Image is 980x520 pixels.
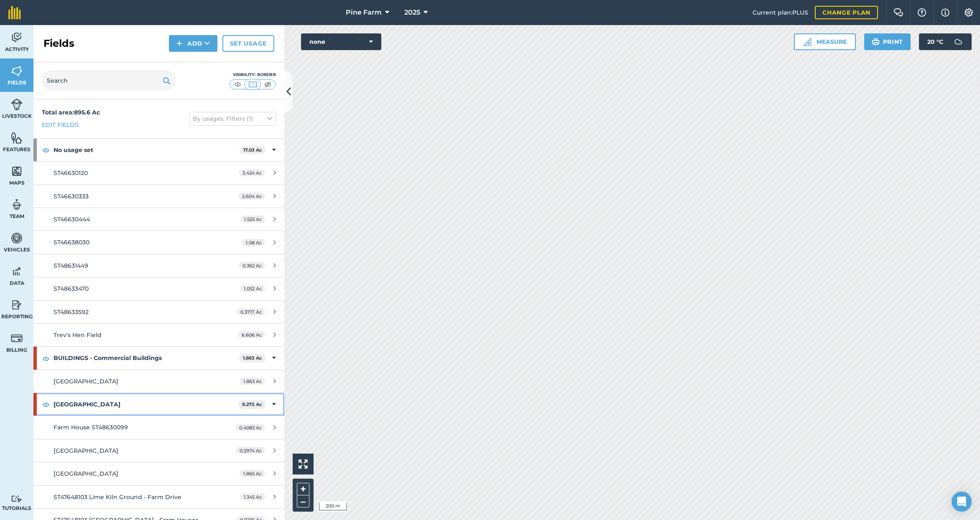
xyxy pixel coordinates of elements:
img: Ruler icon [803,38,812,46]
strong: BUILDINGS - Commercial Buildings [54,347,239,369]
span: 2.604 Ac [238,193,265,200]
span: ST48631449 [54,262,88,269]
span: ST46630120 [54,169,88,177]
span: 6.606 Ac [238,331,265,338]
img: svg+xml;base64,PHN2ZyB4bWxucz0iaHR0cDovL3d3dy53My5vcmcvMjAwMC9zdmciIHdpZHRoPSIxOSIgaGVpZ2h0PSIyNC... [163,76,171,86]
a: ST486334701.052 Ac [33,277,284,300]
button: Print [864,33,911,50]
a: Trev's Hen Field6.606 Ac [33,324,284,346]
img: svg+xml;base64,PD94bWwgdmVyc2lvbj0iMS4wIiBlbmNvZGluZz0idXRmLTgiPz4KPCEtLSBHZW5lcmF0b3I6IEFkb2JlIE... [11,265,23,278]
span: 0.362 Ac [239,262,265,269]
span: ST48633592 [54,308,89,316]
a: Edit fields [42,120,79,129]
span: 1.345 Ac [240,493,265,500]
img: svg+xml;base64,PD94bWwgdmVyc2lvbj0iMS4wIiBlbmNvZGluZz0idXRmLTgiPz4KPCEtLSBHZW5lcmF0b3I6IEFkb2JlIE... [11,31,23,44]
img: svg+xml;base64,PD94bWwgdmVyc2lvbj0iMS4wIiBlbmNvZGluZz0idXRmLTgiPz4KPCEtLSBHZW5lcmF0b3I6IEFkb2JlIE... [11,232,23,244]
a: ST466303332.604 Ac [33,185,284,208]
img: svg+xml;base64,PHN2ZyB4bWxucz0iaHR0cDovL3d3dy53My5vcmcvMjAwMC9zdmciIHdpZHRoPSIxOCIgaGVpZ2h0PSIyNC... [42,353,50,363]
button: none [301,33,381,50]
img: svg+xml;base64,PHN2ZyB4bWxucz0iaHR0cDovL3d3dy53My5vcmcvMjAwMC9zdmciIHdpZHRoPSI1MCIgaGVpZ2h0PSI0MC... [232,80,243,89]
a: ST486335920.3717 Ac [33,301,284,323]
img: svg+xml;base64,PD94bWwgdmVyc2lvbj0iMS4wIiBlbmNvZGluZz0idXRmLTgiPz4KPCEtLSBHZW5lcmF0b3I6IEFkb2JlIE... [950,33,967,50]
img: A question mark icon [917,8,927,17]
span: 1.052 Ac [240,285,265,292]
span: Current plan : PLUS [753,8,808,17]
span: 3.424 Ac [239,169,265,176]
span: 20 ° C [927,33,943,50]
button: – [297,495,309,507]
img: svg+xml;base64,PD94bWwgdmVyc2lvbj0iMS4wIiBlbmNvZGluZz0idXRmLTgiPz4KPCEtLSBHZW5lcmF0b3I6IEFkb2JlIE... [11,198,23,211]
span: [GEOGRAPHIC_DATA] [54,378,118,385]
strong: 1.863 Ac [243,355,262,361]
span: ST46630333 [54,193,89,200]
span: [GEOGRAPHIC_DATA] [54,470,118,477]
img: svg+xml;base64,PHN2ZyB4bWxucz0iaHR0cDovL3d3dy53My5vcmcvMjAwMC9zdmciIHdpZHRoPSI1NiIgaGVpZ2h0PSI2MC... [11,165,23,178]
button: + [297,483,309,495]
span: 1.533 Ac [240,216,265,223]
span: ST48633470 [54,285,89,292]
a: Farm House ST486300990.4083 Ac [33,416,284,439]
strong: Total area : 895.6 Ac [42,109,100,116]
img: svg+xml;base64,PHN2ZyB4bWxucz0iaHR0cDovL3d3dy53My5vcmcvMjAwMC9zdmciIHdpZHRoPSI1MCIgaGVpZ2h0PSI0MC... [263,80,273,89]
span: 1.863 Ac [240,378,265,385]
img: svg+xml;base64,PHN2ZyB4bWxucz0iaHR0cDovL3d3dy53My5vcmcvMjAwMC9zdmciIHdpZHRoPSI1MCIgaGVpZ2h0PSI0MC... [248,80,258,89]
span: [GEOGRAPHIC_DATA] [54,447,118,454]
h2: Fields [43,37,74,50]
span: Farm House ST48630099 [54,424,128,431]
button: Measure [794,33,856,50]
img: svg+xml;base64,PHN2ZyB4bWxucz0iaHR0cDovL3d3dy53My5vcmcvMjAwMC9zdmciIHdpZHRoPSI1NiIgaGVpZ2h0PSI2MC... [11,65,23,77]
div: No usage set17.03 Ac [33,139,284,161]
img: svg+xml;base64,PD94bWwgdmVyc2lvbj0iMS4wIiBlbmNvZGluZz0idXRmLTgiPz4KPCEtLSBHZW5lcmF0b3I6IEFkb2JlIE... [11,98,23,111]
img: svg+xml;base64,PHN2ZyB4bWxucz0iaHR0cDovL3d3dy53My5vcmcvMjAwMC9zdmciIHdpZHRoPSIxNCIgaGVpZ2h0PSIyNC... [176,38,182,48]
span: 1.865 Ac [240,470,265,477]
a: [GEOGRAPHIC_DATA]1.865 Ac [33,462,284,485]
strong: No usage set [54,139,240,161]
img: svg+xml;base64,PHN2ZyB4bWxucz0iaHR0cDovL3d3dy53My5vcmcvMjAwMC9zdmciIHdpZHRoPSIxOCIgaGVpZ2h0PSIyNC... [42,145,50,155]
strong: 17.03 Ac [243,147,262,153]
strong: 9.275 Ac [242,401,262,407]
span: ST47648103 Lime Kiln Ground - Farm Drive [54,493,181,501]
button: Add [169,35,217,52]
a: ST466304441.533 Ac [33,208,284,231]
a: Set usage [222,35,274,52]
a: [GEOGRAPHIC_DATA]1.863 Ac [33,370,284,393]
img: svg+xml;base64,PD94bWwgdmVyc2lvbj0iMS4wIiBlbmNvZGluZz0idXRmLTgiPz4KPCEtLSBHZW5lcmF0b3I6IEFkb2JlIE... [11,495,23,503]
img: svg+xml;base64,PHN2ZyB4bWxucz0iaHR0cDovL3d3dy53My5vcmcvMjAwMC9zdmciIHdpZHRoPSIxOSIgaGVpZ2h0PSIyNC... [872,37,880,47]
div: Open Intercom Messenger [952,492,972,512]
a: ST486314490.362 Ac [33,254,284,277]
div: Visibility: Border [229,71,276,78]
span: 1.08 Ac [242,239,265,246]
span: Trev's Hen Field [54,331,102,339]
span: ST46638030 [54,238,89,246]
img: svg+xml;base64,PHN2ZyB4bWxucz0iaHR0cDovL3d3dy53My5vcmcvMjAwMC9zdmciIHdpZHRoPSIxOCIgaGVpZ2h0PSIyNC... [42,399,50,409]
a: ST466380301.08 Ac [33,231,284,254]
span: Pine Farm [346,8,382,18]
input: Search [42,71,176,91]
img: Four arrows, one pointing top left, one top right, one bottom right and the last bottom left [299,459,308,469]
span: 0.3717 Ac [237,308,265,315]
img: A cog icon [964,8,974,17]
img: svg+xml;base64,PD94bWwgdmVyc2lvbj0iMS4wIiBlbmNvZGluZz0idXRmLTgiPz4KPCEtLSBHZW5lcmF0b3I6IEFkb2JlIE... [11,299,23,311]
span: 2025 [404,8,420,18]
div: [GEOGRAPHIC_DATA]9.275 Ac [33,393,284,416]
span: 0.4083 Ac [235,424,265,431]
a: Change plan [815,6,878,19]
a: [GEOGRAPHIC_DATA]0.2974 Ac [33,439,284,462]
img: Two speech bubbles overlapping with the left bubble in the forefront [893,8,903,17]
span: 0.2974 Ac [236,447,265,454]
img: fieldmargin Logo [8,6,21,19]
a: ST466301203.424 Ac [33,162,284,184]
a: ST47648103 Lime Kiln Ground - Farm Drive1.345 Ac [33,486,284,508]
img: svg+xml;base64,PHN2ZyB4bWxucz0iaHR0cDovL3d3dy53My5vcmcvMjAwMC9zdmciIHdpZHRoPSIxNyIgaGVpZ2h0PSIxNy... [941,8,949,18]
button: 20 °C [919,33,972,50]
img: svg+xml;base64,PHN2ZyB4bWxucz0iaHR0cDovL3d3dy53My5vcmcvMjAwMC9zdmciIHdpZHRoPSI1NiIgaGVpZ2h0PSI2MC... [11,132,23,144]
span: ST46630444 [54,216,90,223]
strong: [GEOGRAPHIC_DATA] [54,393,238,416]
div: BUILDINGS - Commercial Buildings1.863 Ac [33,347,284,369]
img: svg+xml;base64,PD94bWwgdmVyc2lvbj0iMS4wIiBlbmNvZGluZz0idXRmLTgiPz4KPCEtLSBHZW5lcmF0b3I6IEFkb2JlIE... [11,332,23,345]
button: By usages, Filters (1) [189,112,276,125]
